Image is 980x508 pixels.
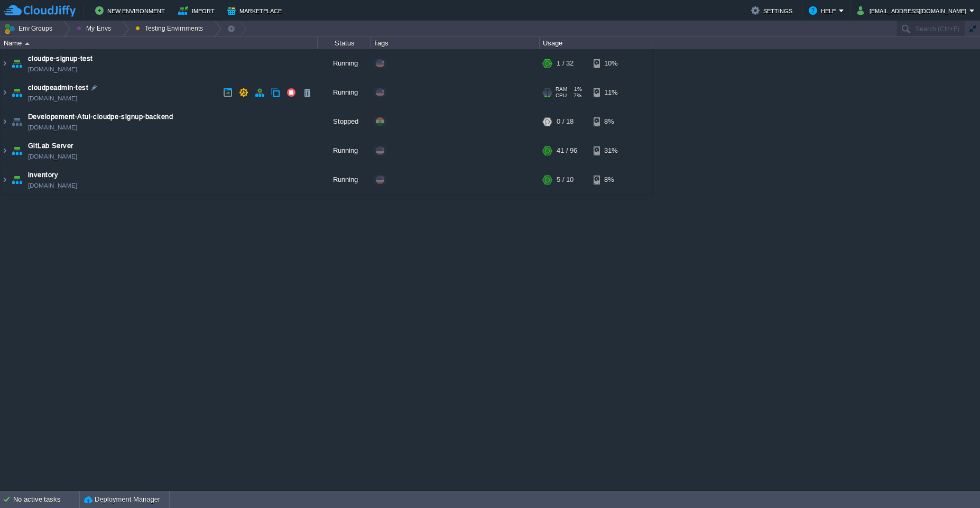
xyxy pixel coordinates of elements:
iframe: chat widget [936,466,969,497]
a: cloudpeadmin-test [28,82,88,93]
div: 0 / 18 [557,107,574,136]
div: 1 / 32 [557,49,574,78]
button: Deployment Manager [84,494,160,505]
img: AMDAwAAAACH5BAEAAAAALAAAAAABAAEAAAICRAEAOw== [1,49,9,78]
button: [EMAIL_ADDRESS][DOMAIN_NAME] [857,4,969,17]
img: AMDAwAAAACH5BAEAAAAALAAAAAABAAEAAAICRAEAOw== [1,78,9,107]
img: AMDAwAAAACH5BAEAAAAALAAAAAABAAEAAAICRAEAOw== [10,49,24,78]
div: 8% [594,165,628,194]
img: AMDAwAAAACH5BAEAAAAALAAAAAABAAEAAAICRAEAOw== [1,165,9,194]
a: [DOMAIN_NAME] [28,64,77,75]
img: AMDAwAAAACH5BAEAAAAALAAAAAABAAEAAAICRAEAOw== [1,136,9,165]
span: 1% [571,86,582,93]
div: Stopped [318,107,371,136]
div: 11% [594,78,628,107]
div: No active tasks [13,491,79,508]
button: Marketplace [227,4,285,17]
button: My Envs [77,21,114,36]
a: Developement-Atul-cloudpe-signup-backend [28,112,173,122]
div: 41 / 96 [557,136,577,165]
div: Running [318,165,371,194]
a: [DOMAIN_NAME] [28,93,77,104]
div: Running [318,49,371,78]
div: 5 / 10 [557,165,574,194]
div: Tags [371,37,539,49]
a: cloudpe-signup-test [28,53,93,64]
span: 7% [571,93,581,99]
button: Settings [751,4,796,17]
div: Running [318,136,371,165]
a: [DOMAIN_NAME] [28,180,77,191]
a: GitLab Server [28,141,73,151]
div: Running [318,78,371,107]
img: AMDAwAAAACH5BAEAAAAALAAAAAABAAEAAAICRAEAOw== [25,42,30,45]
a: [DOMAIN_NAME] [28,122,77,133]
img: AMDAwAAAACH5BAEAAAAALAAAAAABAAEAAAICRAEAOw== [10,165,24,194]
a: inventory [28,170,58,180]
button: Import [178,4,218,17]
button: Testing Envirnments [135,21,207,36]
button: New Environment [95,4,168,17]
div: 31% [594,136,628,165]
button: Help [809,4,839,17]
img: AMDAwAAAACH5BAEAAAAALAAAAAABAAEAAAICRAEAOw== [10,78,24,107]
span: RAM [556,86,567,93]
div: Name [1,37,317,49]
button: Env Groups [4,21,56,36]
img: AMDAwAAAACH5BAEAAAAALAAAAAABAAEAAAICRAEAOw== [10,136,24,165]
a: [DOMAIN_NAME] [28,151,77,162]
img: AMDAwAAAACH5BAEAAAAALAAAAAABAAEAAAICRAEAOw== [10,107,24,136]
img: CloudJiffy [4,4,76,17]
div: Status [318,37,370,49]
div: Usage [540,37,652,49]
div: 10% [594,49,628,78]
span: CPU [556,93,567,99]
img: AMDAwAAAACH5BAEAAAAALAAAAAABAAEAAAICRAEAOw== [1,107,9,136]
div: 8% [594,107,628,136]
